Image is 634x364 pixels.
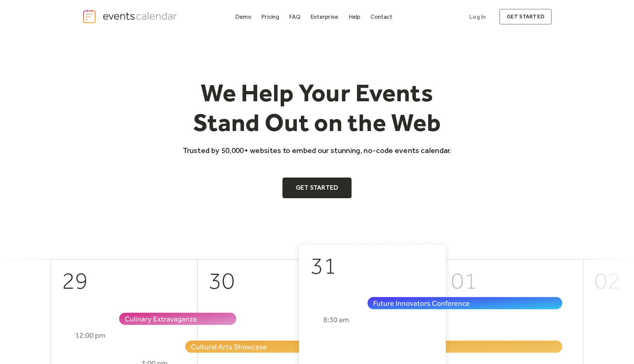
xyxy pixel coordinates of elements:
[462,9,493,25] a: Log In
[310,15,338,19] div: Enterprise
[286,12,303,22] a: FAQ
[283,178,352,198] a: Get Started
[176,145,458,156] p: Trusted by 50,000+ websites to embed our stunning, no-code events calendar.
[289,15,300,19] div: FAQ
[235,15,251,19] div: Demo
[82,9,179,24] a: home
[261,15,279,19] div: Pricing
[232,12,254,22] a: Demo
[499,9,552,25] a: get started
[307,12,341,22] a: Enterprise
[176,78,458,138] h1: We Help Your Events Stand Out on the Web
[346,12,364,22] a: Help
[371,15,393,19] div: Contact
[368,12,396,22] a: Contact
[258,12,282,22] a: Pricing
[349,15,361,19] div: Help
